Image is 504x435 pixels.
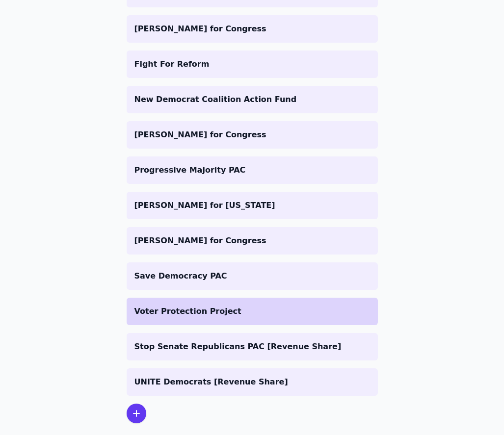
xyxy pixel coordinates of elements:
[134,94,370,105] p: New Democrat Coalition Action Fund
[134,376,370,388] p: UNITE Democrats [Revenue Share]
[134,23,370,35] p: [PERSON_NAME] for Congress
[134,58,370,70] p: Fight For Reform
[134,306,370,317] p: Voter Protection Project
[127,15,378,43] a: [PERSON_NAME] for Congress
[127,51,378,78] a: Fight For Reform
[127,298,378,325] a: Voter Protection Project
[127,333,378,360] a: Stop Senate Republicans PAC [Revenue Share]
[127,368,378,396] a: UNITE Democrats [Revenue Share]
[134,129,370,141] p: [PERSON_NAME] for Congress
[134,235,370,247] p: [PERSON_NAME] for Congress
[134,341,370,353] p: Stop Senate Republicans PAC [Revenue Share]
[127,156,378,184] a: Progressive Majority PAC
[127,192,378,219] a: [PERSON_NAME] for [US_STATE]
[127,121,378,149] a: [PERSON_NAME] for Congress
[134,164,370,176] p: Progressive Majority PAC
[127,86,378,113] a: New Democrat Coalition Action Fund
[134,200,370,211] p: [PERSON_NAME] for [US_STATE]
[134,270,370,282] p: Save Democracy PAC
[127,262,378,290] a: Save Democracy PAC
[127,227,378,255] a: [PERSON_NAME] for Congress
